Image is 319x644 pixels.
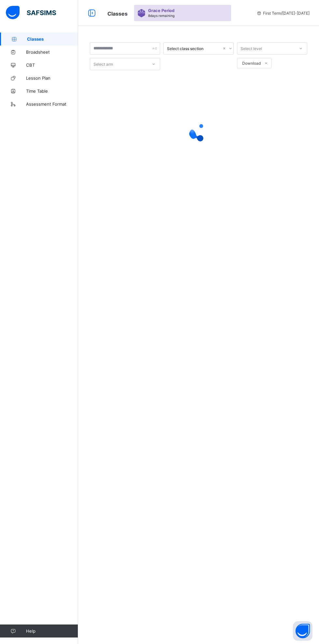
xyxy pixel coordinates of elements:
[257,11,310,16] span: session/term information
[148,8,174,13] span: Grace Period
[241,42,262,55] div: Select level
[107,10,128,17] span: Classes
[148,14,174,18] span: 8 days remaining
[293,621,312,641] button: Open asap
[26,49,78,55] span: Broadsheet
[26,75,78,81] span: Lesson Plan
[242,61,261,66] span: Download
[26,628,78,634] span: Help
[93,58,113,70] div: Select arm
[27,36,78,42] span: Classes
[137,9,146,17] img: sticker-purple.71386a28dfed39d6af7621340158ba97.svg
[26,62,78,68] span: CBT
[167,46,222,51] div: Select class section
[26,88,78,94] span: Time Table
[26,101,78,107] span: Assessment Format
[6,6,56,20] img: safsims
